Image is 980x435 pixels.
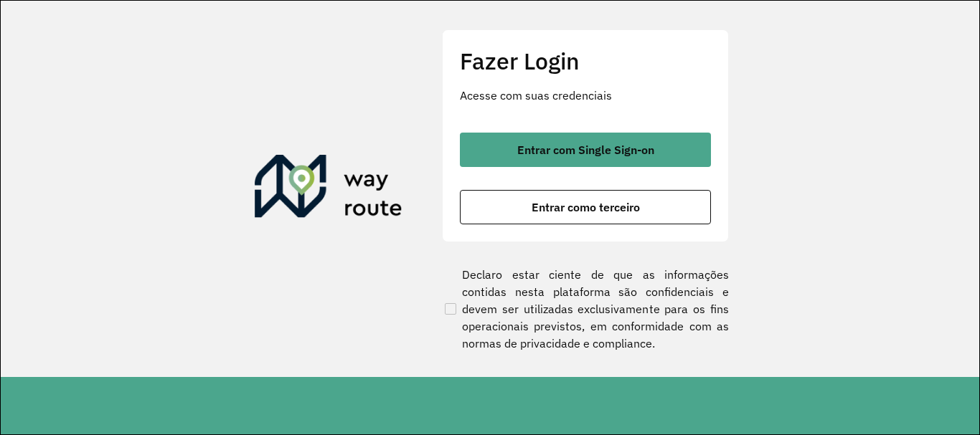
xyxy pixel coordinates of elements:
button: button [460,133,711,167]
span: Entrar com Single Sign-on [517,144,654,156]
img: Roteirizador AmbevTech [255,155,402,224]
button: button [460,190,711,224]
label: Declaro estar ciente de que as informações contidas nesta plataforma são confidenciais e devem se... [442,266,729,352]
span: Entrar como terceiro [532,201,640,213]
h2: Fazer Login [460,47,711,75]
p: Acesse com suas credenciais [460,87,711,104]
